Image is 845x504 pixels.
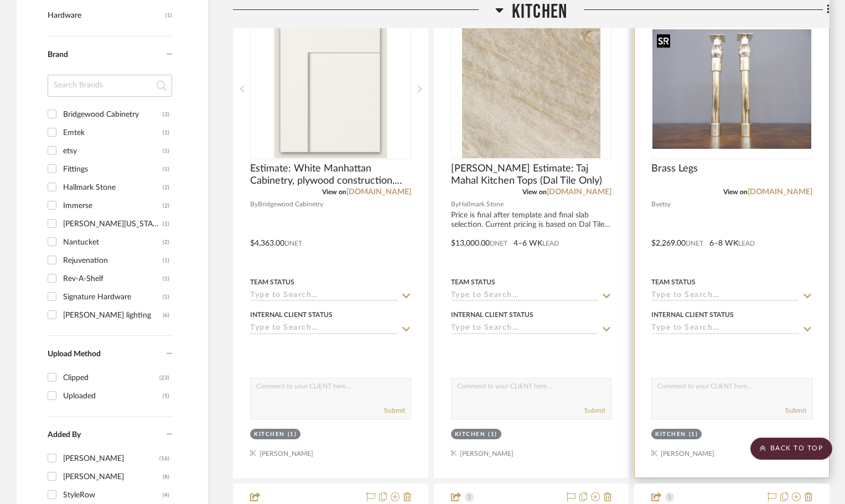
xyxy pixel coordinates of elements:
div: (1) [488,430,497,439]
span: (1) [165,7,172,24]
button: Submit [785,406,806,415]
div: (2) [163,197,169,215]
span: Hardware [48,6,163,25]
input: Type to Search… [651,324,799,334]
div: Internal Client Status [250,310,333,320]
div: (5) [163,387,169,405]
input: Type to Search… [451,324,599,334]
a: [DOMAIN_NAME] [748,188,812,196]
div: Kitchen [455,430,486,439]
div: [PERSON_NAME] lighting [63,306,163,324]
span: Brass Legs [651,163,698,175]
button: Submit [584,406,605,415]
img: Estimate: White Manhattan Cabinetry, plywood construction. Pantry/REF/Ovens and Coffee Bar [274,20,387,158]
span: Bridgewood Cabinetry [258,199,323,210]
span: By [651,199,659,210]
div: (1) [163,270,169,288]
span: etsy [659,199,671,210]
div: Clipped [63,369,159,387]
div: StyleRow [63,486,163,504]
div: [PERSON_NAME] [63,468,163,486]
input: Type to Search… [250,324,398,334]
div: Team Status [451,277,495,287]
img: Bernstein Estimate: Taj Mahal Kitchen Tops (Dal Tile Only) [462,20,600,158]
div: Kitchen [655,430,686,439]
div: Immerse [63,197,163,215]
div: Internal Client Status [651,310,734,320]
button: Submit [384,406,405,415]
div: 0 [652,19,812,159]
input: Search Brands [48,75,172,97]
span: By [451,199,459,210]
span: View on [522,189,547,195]
scroll-to-top-button: BACK TO TOP [750,438,832,460]
span: Hallmark Stone [459,199,504,210]
div: (1) [163,288,169,306]
input: Type to Search… [451,291,599,302]
div: Rejuvenation [63,252,163,269]
span: Added By [48,431,81,439]
div: (23) [159,369,169,387]
div: Kitchen [254,430,285,439]
div: (1) [163,160,169,178]
div: Bridgewood Cabinetry [63,106,163,123]
div: (1) [288,430,297,439]
div: [PERSON_NAME][US_STATE] [63,215,163,233]
div: Team Status [651,277,696,287]
span: Brand [48,51,68,59]
span: By [250,199,258,210]
div: Fittings [63,160,163,178]
span: Estimate: White Manhattan Cabinetry, plywood construction. Pantry/REF/Ovens and Coffee Bar [250,163,411,187]
div: Hallmark Stone [63,179,163,196]
div: (2) [163,179,169,196]
span: View on [723,189,748,195]
div: (1) [163,124,169,142]
div: [PERSON_NAME] [63,450,159,467]
div: Emtek [63,124,163,142]
div: Nantucket [63,233,163,251]
div: (2) [163,233,169,251]
div: (16) [159,450,169,467]
div: (1) [163,215,169,233]
div: 0 [452,19,611,159]
div: (1) [163,252,169,269]
img: Brass Legs [652,29,811,148]
a: [DOMAIN_NAME] [547,188,611,196]
div: Internal Client Status [451,310,533,320]
div: 0 [251,19,411,159]
div: Team Status [250,277,294,287]
div: (1) [163,142,169,160]
div: Uploaded [63,387,163,405]
div: (8) [163,468,169,486]
a: [DOMAIN_NAME] [346,188,411,196]
div: etsy [63,142,163,160]
div: (6) [163,306,169,324]
div: (4) [163,486,169,504]
div: Rev-A-Shelf [63,270,163,288]
div: (1) [689,430,698,439]
div: Signature Hardware [63,288,163,306]
span: [PERSON_NAME] Estimate: Taj Mahal Kitchen Tops (Dal Tile Only) [451,163,612,187]
span: Upload Method [48,350,101,358]
input: Type to Search… [651,291,799,302]
input: Type to Search… [250,291,398,302]
div: (3) [163,106,169,123]
span: View on [322,189,346,195]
